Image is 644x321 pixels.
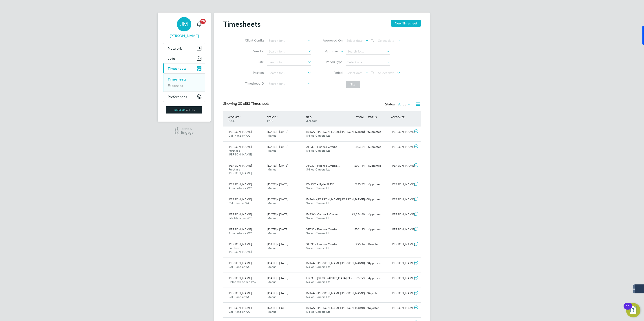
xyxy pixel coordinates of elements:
[306,231,331,235] span: Skilled Careers Ltd
[229,197,252,201] span: [PERSON_NAME]
[343,181,366,188] div: £785.79
[267,231,277,235] span: Manual
[267,168,277,171] span: Manual
[366,260,390,267] div: Approved
[306,306,373,310] span: IM16A - [PERSON_NAME] [PERSON_NAME] - W…
[306,291,373,295] span: IM16A - [PERSON_NAME] [PERSON_NAME] - W…
[306,197,373,201] span: IM16A - [PERSON_NAME] [PERSON_NAME] - W…
[181,131,194,135] span: Engage
[229,145,252,149] span: [PERSON_NAME]
[267,70,311,76] input: Search for...
[168,46,182,50] span: Network
[390,113,413,121] div: APPROVER
[306,276,356,280] span: FB533 - [GEOGRAPHIC_DATA] Blue…
[229,186,252,190] span: Administrator WC
[346,81,360,88] button: Filter
[385,101,412,108] div: Status
[306,280,331,284] span: Skilled Careers Ltd
[163,106,205,114] a: Go to home page
[306,182,334,186] span: PM23O - Hyde SHDF
[238,101,269,106] span: 53 Timesheets
[366,143,390,151] div: Submitted
[228,119,235,122] span: ROLE
[378,71,394,75] span: Select date
[306,134,331,138] span: Skilled Careers Ltd
[267,48,311,55] input: Search for...
[306,149,331,153] span: Skilled Careers Ltd
[322,38,343,42] label: Approved On
[306,201,331,205] span: Skilled Careers Ltd
[200,19,206,24] span: 20
[180,21,188,27] span: JM
[306,261,373,265] span: IM16A - [PERSON_NAME] [PERSON_NAME] - W…
[267,119,273,122] span: TYPE
[306,227,340,231] span: XF030 - Finance Overhe…
[267,280,277,284] span: Manual
[402,102,406,107] span: 53
[346,71,363,75] span: Select date
[390,275,413,282] div: [PERSON_NAME]
[166,106,202,114] img: skilledcareers-logo-retina.png
[229,310,250,314] span: Call Handler WC
[343,260,366,267] div: £748.00
[168,56,176,61] span: Jobs
[267,295,277,299] span: Manual
[390,162,413,170] div: [PERSON_NAME]
[229,182,252,186] span: [PERSON_NAME]
[276,115,277,119] span: /
[306,164,340,168] span: XF030 - Finance Overhe…
[366,241,390,248] div: Rejected
[343,143,366,151] div: £803.84
[267,145,288,149] span: [DATE] - [DATE]
[311,115,312,119] span: /
[267,276,288,280] span: [DATE] - [DATE]
[267,242,288,246] span: [DATE] - [DATE]
[343,162,366,170] div: £301.44
[175,127,194,135] a: Powered byEngage
[366,226,390,233] div: Approved
[163,92,205,102] button: Preferences
[244,71,264,75] label: Position
[239,115,240,119] span: /
[267,201,277,205] span: Manual
[398,102,411,107] label: All
[322,71,343,75] label: Period
[267,130,288,134] span: [DATE] - [DATE]
[163,53,205,63] button: Jobs
[390,143,413,151] div: [PERSON_NAME]
[223,101,270,106] div: Showing
[306,130,373,134] span: IM16A - [PERSON_NAME] [PERSON_NAME] - W…
[366,128,390,136] div: Submitted
[346,59,390,66] input: Select one
[306,145,340,149] span: XF030 - Finance Overhe…
[306,295,331,299] span: Skilled Careers Ltd
[267,164,288,168] span: [DATE] - [DATE]
[319,49,339,54] label: Approver
[168,95,187,99] span: Preferences
[229,276,252,280] span: [PERSON_NAME]
[267,212,288,216] span: [DATE] - [DATE]
[267,306,288,310] span: [DATE] - [DATE]
[229,164,252,168] span: [PERSON_NAME]
[343,226,366,233] div: £701.25
[229,261,252,265] span: [PERSON_NAME]
[267,197,288,201] span: [DATE] - [DATE]
[267,186,277,190] span: Manual
[229,227,252,231] span: [PERSON_NAME]
[306,246,331,250] span: Skilled Careers Ltd
[306,186,331,190] span: Skilled Careers Ltd
[378,39,394,43] span: Select date
[244,81,264,85] label: Timesheet ID
[229,295,250,299] span: Call Handler WC
[391,20,421,27] button: New Timesheet
[390,196,413,203] div: [PERSON_NAME]
[390,211,413,218] div: [PERSON_NAME]
[343,128,366,136] div: £748.00
[168,66,186,71] span: Timesheets
[343,275,366,282] div: £977.93
[163,63,205,73] button: Timesheets
[306,265,331,269] span: Skilled Careers Ltd
[229,242,252,246] span: [PERSON_NAME]
[229,149,252,156] span: Purchase [PERSON_NAME]
[229,265,250,269] span: Call Handler WC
